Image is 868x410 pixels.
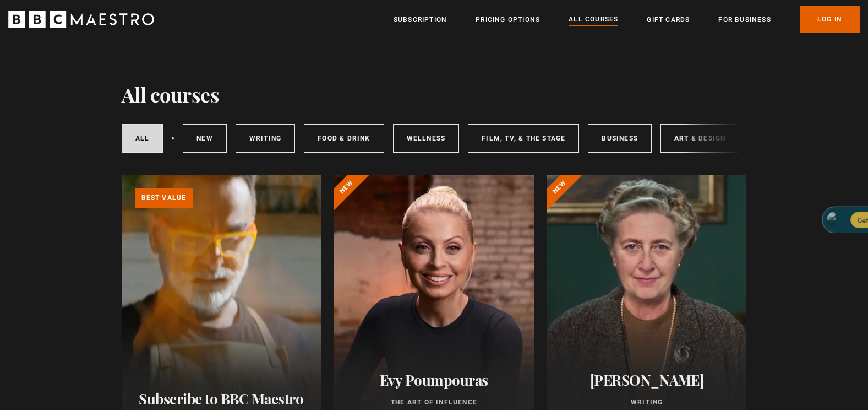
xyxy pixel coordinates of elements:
[394,6,860,33] nav: Primary
[236,124,295,153] a: Writing
[560,397,734,407] p: Writing
[183,124,227,153] a: New
[122,83,220,106] h1: All courses
[347,371,521,389] h2: Evy Poumpouras
[800,6,860,33] a: Log In
[347,397,521,407] p: The Art of Influence
[660,124,739,153] a: Art & Design
[468,124,579,153] a: Film, TV, & The Stage
[718,14,771,25] a: For business
[476,14,540,25] a: Pricing Options
[588,124,652,153] a: Business
[304,124,384,153] a: Food & Drink
[394,14,447,25] a: Subscription
[135,188,193,208] p: Best value
[393,124,460,153] a: Wellness
[569,14,618,26] a: All Courses
[647,14,690,25] a: Gift Cards
[560,371,734,389] h2: [PERSON_NAME]
[8,11,154,28] svg: BBC Maestro
[122,124,163,153] a: All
